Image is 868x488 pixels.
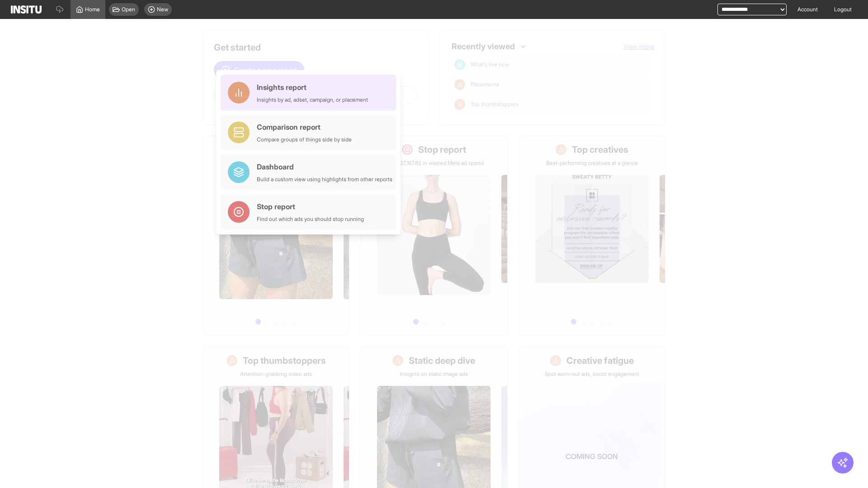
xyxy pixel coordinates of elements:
[11,5,42,14] img: Logo
[257,176,392,183] div: Build a custom view using highlights from other reports
[257,161,392,172] div: Dashboard
[257,96,368,103] div: Insights by ad, adset, campaign, or placement
[257,82,368,93] div: Insights report
[122,6,135,13] span: Open
[157,6,168,13] span: New
[85,6,100,13] span: Home
[257,122,352,132] div: Comparison report
[257,136,352,143] div: Compare groups of things side by side
[257,216,364,223] div: Find out which ads you should stop running
[257,201,364,212] div: Stop report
